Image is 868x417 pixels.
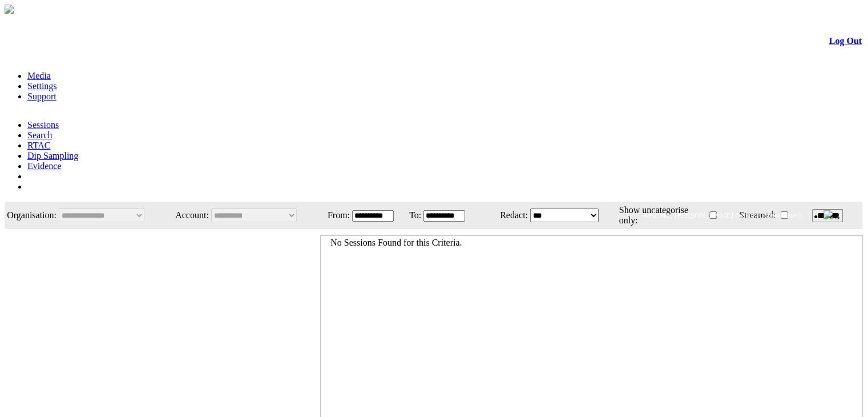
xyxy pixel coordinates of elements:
[27,130,53,140] a: Search
[27,81,57,91] a: Settings
[5,5,14,14] img: arrow-3.png
[835,211,839,221] span: 3
[406,203,422,228] td: To:
[167,203,209,228] td: Account:
[6,203,57,228] td: Organisation:
[27,120,59,130] a: Sessions
[321,203,350,228] td: From:
[27,161,62,171] a: Evidence
[330,238,462,247] span: No Sessions Found for this Criteria.
[477,203,528,228] td: Redact:
[829,36,862,46] a: Log Out
[27,141,50,150] a: RTAC
[823,210,833,219] img: bell25.png
[619,205,688,225] span: Show uncategorise only:
[643,211,801,219] span: Welcome, [PERSON_NAME] design (General User)
[27,91,56,101] a: Support
[27,151,78,161] a: Dip Sampling
[27,71,51,81] a: Media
